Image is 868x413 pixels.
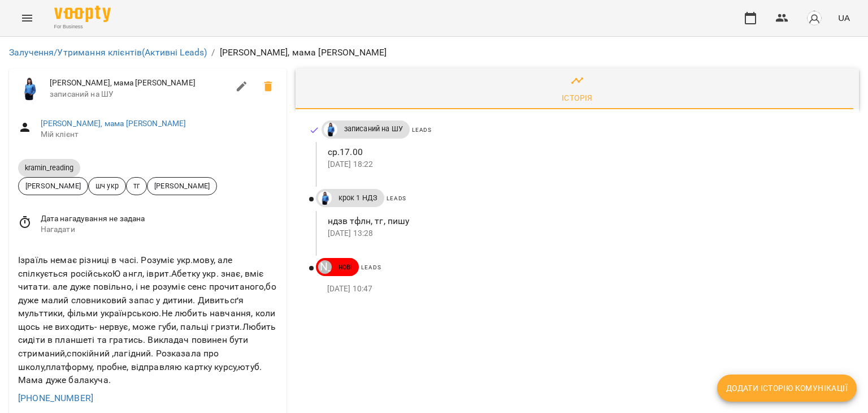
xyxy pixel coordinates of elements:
[54,6,111,22] img: Voopty Logo
[50,78,228,89] span: [PERSON_NAME], мама [PERSON_NAME]
[147,180,216,191] span: [PERSON_NAME]
[328,228,841,239] p: [DATE] 13:28
[324,123,337,136] img: Дащенко Аня
[50,89,228,100] span: записаний на ШУ
[328,214,841,228] p: ндзв тфлн, тг, пишу
[41,119,186,128] a: [PERSON_NAME], мама [PERSON_NAME]
[717,375,857,402] button: Додати історію комунікації
[18,163,80,173] span: kramin_reading
[361,264,381,270] span: Leads
[328,145,841,159] p: ср.17.00
[322,123,337,136] a: Дащенко Аня
[41,224,277,235] span: Нагадати
[726,381,848,395] span: Додати історію комунікації
[14,5,41,32] button: Menu
[9,47,207,58] a: Залучення/Утримання клієнтів(Активні Leads)
[316,191,332,205] a: Дащенко Аня
[41,213,277,225] span: Дата нагадування не задана
[328,159,841,170] p: [DATE] 18:22
[127,180,146,191] span: тг
[41,129,277,140] span: Мій клієнт
[387,195,406,201] span: Leads
[318,260,332,274] div: [PERSON_NAME]
[18,393,93,403] a: [PHONE_NUMBER]
[838,12,850,24] span: UA
[54,23,111,31] span: For Business
[211,46,215,59] li: /
[19,180,88,191] span: [PERSON_NAME]
[332,262,359,272] span: нові
[562,91,593,105] div: Історія
[18,78,41,100] img: Дащенко Аня
[16,251,280,389] div: Ізраїль немає різниці в часі. Розуміє укр.мову, але спілкується російськоЮ англ, іврит.Абетку укр...
[337,124,410,134] span: записаний на ШУ
[316,260,332,274] a: [PERSON_NAME]
[89,180,125,191] span: шч укр
[806,10,822,26] img: avatar_s.png
[318,191,332,205] img: Дащенко Аня
[327,283,841,295] p: [DATE] 10:47
[412,127,432,133] span: Leads
[834,7,854,28] button: UA
[220,46,387,59] p: [PERSON_NAME], мама [PERSON_NAME]
[332,193,384,203] span: крок 1 НДЗ
[9,46,859,59] nav: breadcrumb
